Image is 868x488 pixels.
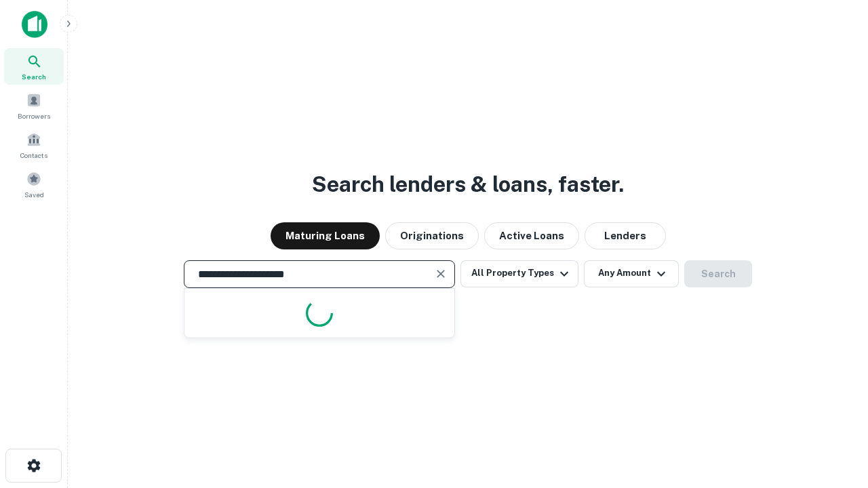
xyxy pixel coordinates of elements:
[312,168,624,201] h3: Search lenders & loans, faster.
[18,110,50,121] span: Borrowers
[4,127,64,163] a: Contacts
[4,166,64,203] a: Saved
[22,11,47,38] img: capitalize-icon.png
[585,222,666,249] button: Lenders
[431,264,450,283] button: Clear
[4,48,64,85] a: Search
[484,222,579,249] button: Active Loans
[20,150,47,161] span: Contacts
[584,260,679,287] button: Any Amount
[460,260,578,287] button: All Property Types
[4,87,64,124] a: Borrowers
[271,222,380,249] button: Maturing Loans
[800,380,868,445] iframe: Chat Widget
[22,71,46,82] span: Search
[385,222,479,249] button: Originations
[24,189,44,200] span: Saved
